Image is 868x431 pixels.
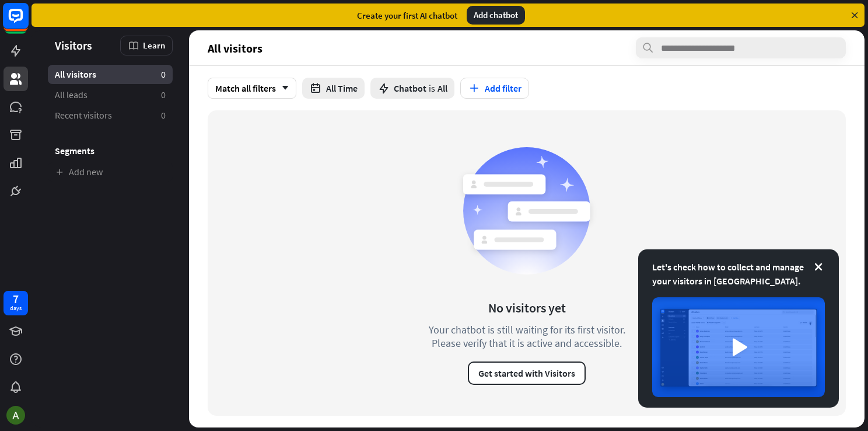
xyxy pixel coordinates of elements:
[468,362,586,385] button: Get started with Visitors
[276,85,289,92] i: arrow_down
[488,300,566,316] div: No visitors yet
[652,260,825,288] div: Let's check how to collect and manage your visitors in [GEOGRAPHIC_DATA].
[55,39,92,52] span: Visitors
[3,291,28,315] a: 7 days
[48,85,173,105] a: All leads 0
[407,323,646,350] div: Your chatbot is still waiting for its first visitor. Please verify that it is active and accessible.
[460,78,529,99] button: Add filter
[161,68,166,81] aside: 0
[161,109,166,121] aside: 0
[437,82,447,94] span: All
[143,40,165,51] span: Learn
[302,78,365,99] button: All Time
[10,304,22,312] div: days
[357,10,457,21] div: Create your first AI chatbot
[48,106,173,125] a: Recent visitors 0
[208,41,262,55] span: All visitors
[48,145,173,157] h3: Segments
[208,78,296,99] div: Match all filters
[48,162,173,182] a: Add new
[429,82,435,94] span: is
[55,68,96,81] span: All visitors
[55,89,87,101] span: All leads
[13,294,19,304] div: 7
[394,82,426,94] span: Chatbot
[467,6,525,25] div: Add chatbot
[161,89,166,101] aside: 0
[652,297,825,397] img: image
[55,109,112,121] span: Recent visitors
[9,5,44,40] button: Open LiveChat chat widget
